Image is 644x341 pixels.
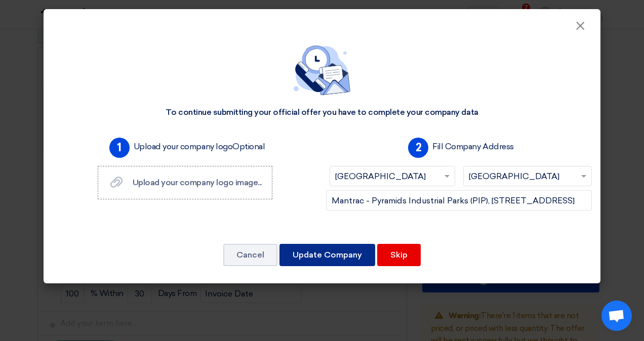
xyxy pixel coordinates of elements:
span: × [575,18,585,38]
span: Upload your company logo image... [133,178,262,187]
div: To continue submitting your official offer you have to complete your company data [166,107,478,118]
div: Open chat [601,301,632,331]
button: Update Company [279,244,375,266]
span: 1 [109,138,130,158]
span: Optional [232,142,265,151]
input: Add company main address [326,190,592,210]
button: Close [567,16,593,36]
button: Cancel [223,244,277,266]
img: empty_state_contact.svg [294,46,350,95]
font: Upload your company logo [134,142,265,151]
span: 2 [408,138,428,158]
button: Skip [377,244,421,266]
label: Fill Company Address [432,141,513,153]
